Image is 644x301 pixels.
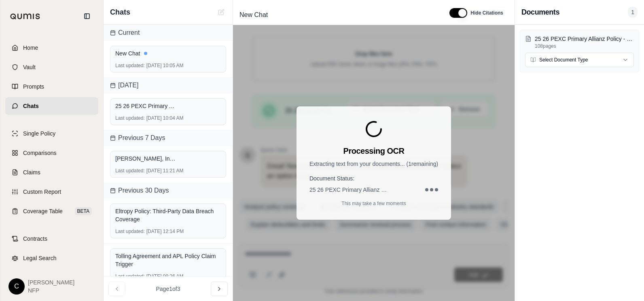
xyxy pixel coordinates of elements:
a: Chats [5,97,98,115]
span: Custom Report [23,188,61,196]
span: 1 [628,6,638,18]
a: Single Policy [5,125,98,142]
span: BETA [75,207,92,215]
div: [DATE] 11:21 AM [115,167,221,174]
span: Home [23,44,38,52]
span: Claims [23,168,40,176]
span: Last updated: [115,62,145,69]
span: 25 26 PEXC Primary Allianz Policy - Runoff Endt - Eos Fitness.pdf [115,102,176,110]
span: Single Policy [23,129,55,138]
a: Custom Report [5,183,98,201]
div: [DATE] 10:04 AM [115,115,221,121]
span: Chats [110,6,130,18]
p: 25 26 PEXC Primary Allianz Policy - Eos Fitness.pdf [535,35,634,43]
a: Legal Search [5,249,98,267]
span: New Chat [236,8,271,21]
span: Last updated: [115,273,145,280]
div: Previous 30 Days [104,182,233,199]
span: [PERSON_NAME] [28,278,74,286]
div: Eltropy Policy: Third-Party Data Breach Coverage [115,207,221,223]
div: [DATE] 09:26 AM [115,273,221,280]
h4: Document Status: [309,174,438,182]
a: Claims [5,163,98,181]
span: Contracts [23,235,47,243]
span: [PERSON_NAME], Inc - Policy - PLM-CB-SF0EEOKH6-003.pdf [115,155,176,163]
span: Comparisons [23,149,56,157]
div: Previous 7 Days [104,130,233,146]
span: Last updated: [115,115,145,121]
div: New Chat [115,49,221,57]
a: Prompts [5,78,98,95]
span: 25 26 PEXC Primary Allianz Policy - Eos Fitness.pdf [309,186,390,194]
span: Coverage Table [23,207,63,215]
span: Page 1 of 3 [156,285,180,293]
span: Last updated: [115,228,145,235]
span: NFP [28,286,74,295]
div: [DATE] [104,77,233,93]
button: 25 26 PEXC Primary Allianz Policy - Eos Fitness.pdf108pages [525,35,634,49]
span: Hide Citations [470,10,503,16]
button: Cannot create new chat while OCR is processing [216,7,226,17]
p: This may take a few moments [341,200,406,207]
a: Comparisons [5,144,98,162]
button: Collapse sidebar [80,10,93,23]
div: [DATE] 12:14 PM [115,228,221,235]
div: Tolling Agreement and APL Policy Claim Trigger [115,252,221,268]
div: C [8,278,25,295]
div: Current [104,25,233,41]
img: Qumis Logo [10,13,40,19]
span: Chats [23,102,39,110]
a: Coverage TableBETA [5,202,98,220]
span: Vault [23,63,36,71]
h3: Documents [521,6,559,18]
div: [DATE] 10:05 AM [115,62,221,69]
a: Contracts [5,230,98,248]
p: 108 pages [535,43,634,49]
span: Prompts [23,83,44,91]
h3: Processing OCR [343,145,405,157]
a: Vault [5,58,98,76]
a: Home [5,39,98,57]
div: Edit Title [236,8,440,21]
span: Legal Search [23,254,57,262]
p: Extracting text from your documents... ( 1 remaining) [309,160,438,168]
span: Last updated: [115,167,145,174]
